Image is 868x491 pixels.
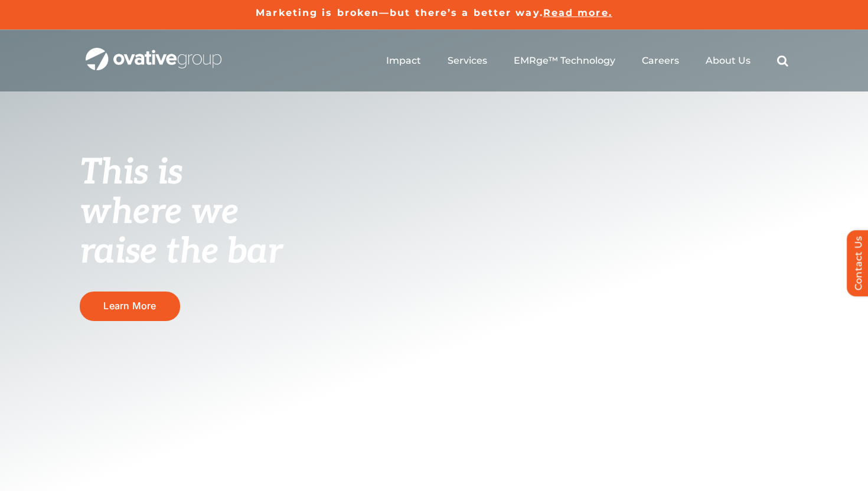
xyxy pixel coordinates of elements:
span: where we raise the bar [80,191,282,273]
a: Impact [386,55,421,67]
a: Careers [642,55,679,67]
a: Services [448,55,487,67]
a: Learn More [80,292,180,320]
nav: Menu [386,42,788,80]
a: Marketing is broken—but there’s a better way. [256,7,543,18]
a: Search [777,55,788,67]
a: About Us [706,55,750,67]
span: Learn More [103,300,156,312]
a: EMRge™ Technology [514,55,615,67]
a: Read more. [543,7,612,18]
span: This is [80,152,182,194]
a: OG_Full_horizontal_WHT [86,47,221,58]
